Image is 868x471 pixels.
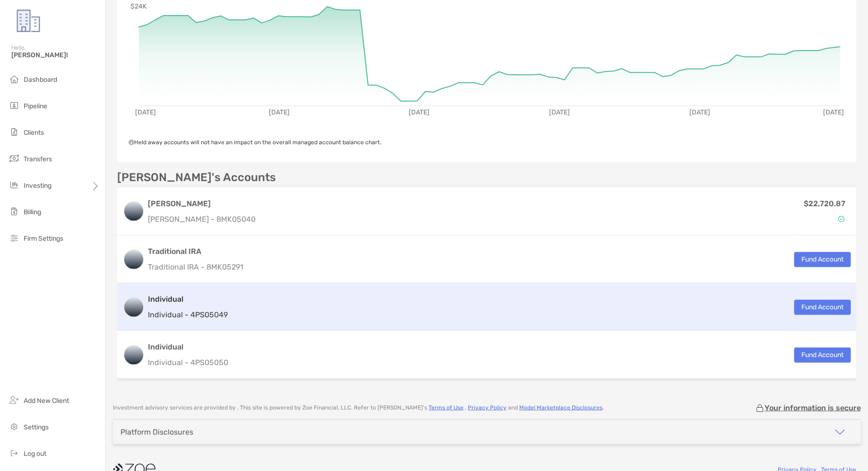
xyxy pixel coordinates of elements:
[124,298,143,317] img: logo account
[129,139,381,146] span: Held away accounts will not have an impact on the overall managed account balance chart.
[148,198,256,209] h3: [PERSON_NAME]
[9,153,20,164] img: transfers icon
[9,421,20,432] img: settings icon
[24,76,57,84] span: Dashboard
[124,346,143,365] img: logo account
[468,404,507,411] a: Privacy Policy
[148,213,256,225] p: [PERSON_NAME] - 8MK05040
[24,397,69,405] span: Add New Client
[838,216,845,222] img: Account Status icon
[24,182,52,190] span: Investing
[24,423,49,431] span: Settings
[9,232,20,244] img: firm-settings icon
[9,447,20,459] img: logout icon
[794,252,851,267] button: Fund Account
[9,126,20,138] img: clients icon
[24,129,44,137] span: Clients
[794,348,851,363] button: Fund Account
[124,202,143,221] img: logo account
[794,300,851,315] button: Fund Account
[24,235,63,243] span: Firm Settings
[409,108,430,116] text: [DATE]
[9,394,20,406] img: add_new_client icon
[148,357,228,368] p: Individual - 4PS05050
[148,309,228,321] p: Individual - 4PS05049
[519,404,602,411] a: Model Marketplace Disclosures
[9,179,20,191] img: investing icon
[269,108,290,116] text: [DATE]
[148,341,228,353] h3: Individual
[124,250,143,269] img: logo account
[117,172,276,183] p: [PERSON_NAME]'s Accounts
[765,403,861,412] p: Your information is secure
[24,208,41,216] span: Billing
[804,198,845,209] p: $22,720.87
[823,108,844,116] text: [DATE]
[11,4,45,38] img: Zoe Logo
[120,427,193,436] div: Platform Disclosures
[135,108,156,116] text: [DATE]
[429,404,464,411] a: Terms of Use
[9,73,20,85] img: dashboard icon
[148,261,243,273] p: Traditional IRA - 8MK05291
[689,108,710,116] text: [DATE]
[130,2,147,10] text: $24K
[148,246,243,257] h3: Traditional IRA
[113,404,604,411] p: Investment advisory services are provided by . This site is powered by Zoe Financial, LLC. Refer ...
[24,102,47,110] span: Pipeline
[549,108,570,116] text: [DATE]
[9,206,20,217] img: billing icon
[834,427,846,438] img: icon arrow
[148,294,228,305] h3: Individual
[24,450,46,458] span: Log out
[11,51,100,59] span: [PERSON_NAME]!
[9,100,20,111] img: pipeline icon
[24,155,52,163] span: Transfers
